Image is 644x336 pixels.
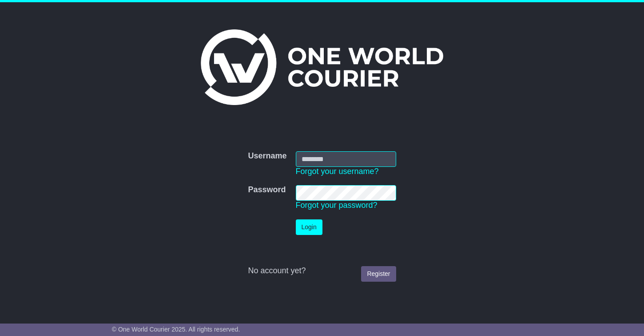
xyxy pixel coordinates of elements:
a: Forgot your password? [296,201,378,210]
a: Forgot your username? [296,167,379,176]
div: No account yet? [248,266,396,276]
label: Username [248,151,286,161]
img: One World [201,29,443,105]
a: Register [361,266,396,282]
button: Login [296,219,322,235]
label: Password [248,185,286,195]
span: © One World Courier 2025. All rights reserved. [112,326,240,333]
